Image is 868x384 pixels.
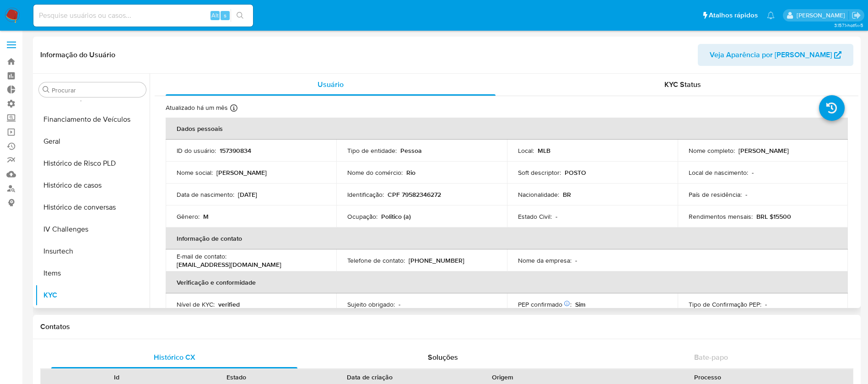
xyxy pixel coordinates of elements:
[739,146,789,155] p: [PERSON_NAME]
[177,168,213,177] p: Nome social :
[694,352,728,362] span: Bate-papo
[218,300,240,308] p: verified
[689,168,748,177] p: Local de nascimento :
[177,190,234,199] p: Data de nascimento :
[35,174,150,196] button: Histórico de casos
[347,212,377,221] p: Ocupação :
[35,130,150,152] button: Geral
[177,146,216,155] p: ID do usuário :
[563,190,571,199] p: BR
[400,146,422,155] p: Pessoa
[177,212,199,221] p: Gênero :
[710,44,832,66] span: Veja Aparência por [PERSON_NAME]
[347,256,405,265] p: Telefone de contato :
[154,352,195,362] span: Histórico CX
[518,256,571,265] p: Nome da empresa :
[347,146,397,155] p: Tipo de entidade :
[347,168,403,177] p: Nome do comércio :
[765,300,767,308] p: -
[166,227,848,249] th: Informação de contato
[177,252,226,260] p: E-mail de contato :
[347,190,384,199] p: Identificação :
[388,190,441,199] p: CPF 79582346272
[428,352,458,362] span: Soluções
[565,168,586,177] p: POSTO
[63,373,170,382] div: Id
[689,146,735,155] p: Nome completo :
[569,373,846,382] div: Processo
[381,212,411,221] p: Politico (a)
[166,118,848,140] th: Dados pessoais
[33,10,253,22] input: Pesquise usuários ou casos...
[409,256,464,265] p: [PHONE_NUMBER]
[220,146,251,155] p: 157390834
[35,152,150,174] button: Histórico de Risco PLD
[166,103,228,112] p: Atualizado há um mês
[216,168,267,177] p: [PERSON_NAME]
[35,262,150,284] button: Items
[449,373,556,382] div: Origem
[664,79,701,90] span: KYC Status
[399,300,400,308] p: -
[698,44,853,66] button: Veja Aparência por [PERSON_NAME]
[35,306,150,328] button: Lista Interna
[538,146,550,155] p: MLB
[797,11,848,20] p: adriano.brito@mercadolivre.com
[35,218,150,240] button: IV Challenges
[52,86,142,94] input: Procurar
[231,9,249,22] button: search-icon
[518,190,559,199] p: Nacionalidade :
[575,300,586,308] p: Sim
[318,79,344,90] span: Usuário
[166,271,848,293] th: Verificação e conformidade
[756,212,791,221] p: BRL $15500
[518,300,571,308] p: PEP confirmado :
[183,373,290,382] div: Estado
[40,322,853,331] h1: Contatos
[575,256,577,265] p: -
[40,50,115,59] h1: Informação do Usuário
[35,240,150,262] button: Insurtech
[689,190,742,199] p: País de residência :
[303,373,437,382] div: Data de criação
[406,168,415,177] p: Rio
[177,260,281,269] p: [EMAIL_ADDRESS][DOMAIN_NAME]
[347,300,395,308] p: Sujeito obrigado :
[555,212,557,221] p: -
[689,300,761,308] p: Tipo de Confirmação PEP :
[752,168,754,177] p: -
[43,86,50,93] button: Procurar
[224,11,226,20] span: s
[518,168,561,177] p: Soft descriptor :
[518,212,552,221] p: Estado Civil :
[852,11,861,20] a: Sair
[211,11,219,20] span: Alt
[689,212,753,221] p: Rendimentos mensais :
[35,284,150,306] button: KYC
[177,300,215,308] p: Nível de KYC :
[745,190,747,199] p: -
[709,11,758,20] span: Atalhos rápidos
[518,146,534,155] p: Local :
[238,190,257,199] p: [DATE]
[35,108,150,130] button: Financiamento de Veículos
[203,212,209,221] p: M
[767,11,775,19] a: Notificações
[35,196,150,218] button: Histórico de conversas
